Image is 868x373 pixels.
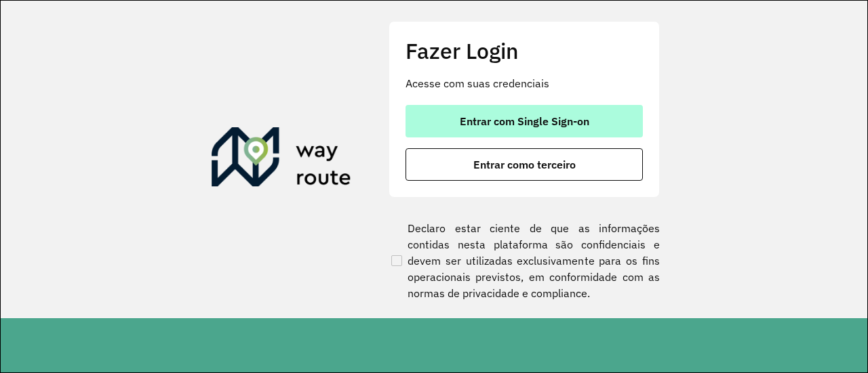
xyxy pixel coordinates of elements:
span: Entrar com Single Sign-on [460,116,589,127]
button: button [406,105,643,137]
label: Declaro estar ciente de que as informações contidas nesta plataforma são confidenciais e devem se... [389,220,660,301]
button: button [406,148,643,181]
span: Entrar como terceiro [473,159,576,170]
h2: Fazer Login [406,38,643,64]
p: Acesse com suas credenciais [406,75,643,91]
img: Roteirizador AmbevTech [212,127,351,192]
